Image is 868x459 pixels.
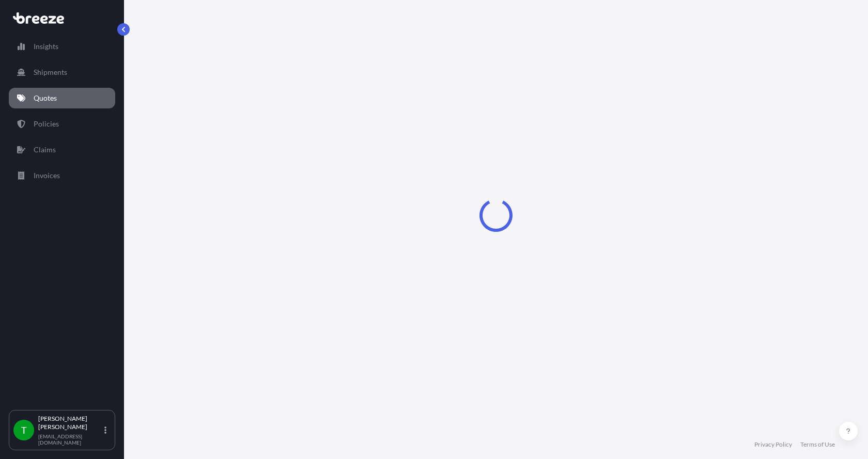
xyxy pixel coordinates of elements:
a: Shipments [9,62,115,83]
a: Invoices [9,165,115,186]
a: Privacy Policy [754,440,792,449]
span: T [21,425,27,435]
p: Shipments [34,67,67,77]
p: Invoices [34,170,60,181]
p: Insights [34,41,58,52]
a: Terms of Use [800,440,835,449]
a: Quotes [9,88,115,108]
p: [PERSON_NAME] [PERSON_NAME] [38,415,102,431]
a: Insights [9,36,115,57]
a: Policies [9,114,115,134]
p: Quotes [34,93,57,103]
a: Claims [9,139,115,160]
p: [EMAIL_ADDRESS][DOMAIN_NAME] [38,433,102,446]
p: Policies [34,119,59,129]
p: Claims [34,145,56,155]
